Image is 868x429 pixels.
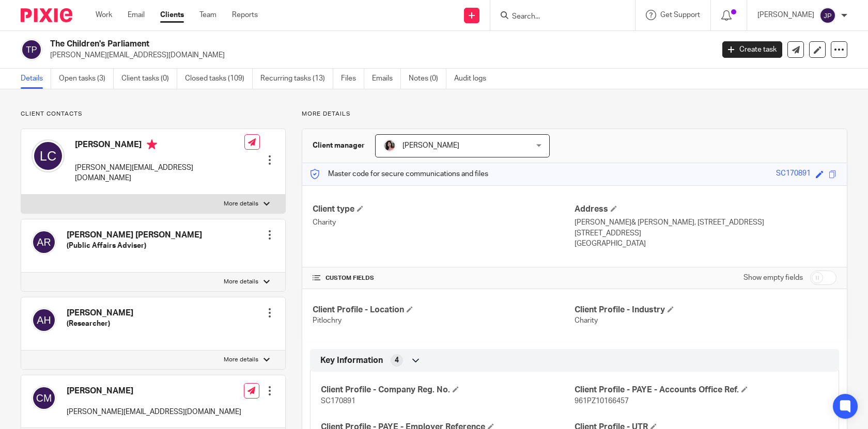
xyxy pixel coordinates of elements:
a: Open tasks (3) [59,69,114,89]
p: [PERSON_NAME][EMAIL_ADDRESS][DOMAIN_NAME] [50,50,707,60]
img: svg%3E [32,139,65,172]
h5: (Public Affairs Adviser) [67,241,202,251]
p: Charity [313,217,575,228]
h4: Client Profile - Company Reg. No. [321,385,575,395]
img: svg%3E [21,39,42,60]
span: 4 [395,355,399,366]
label: Show empty fields [743,273,803,283]
span: 961PZ10166457 [575,398,629,405]
a: Audit logs [454,69,494,89]
a: Clients [160,10,184,20]
a: Recurring tasks (13) [260,69,333,89]
h4: Client type [313,204,575,215]
a: Team [199,10,216,20]
span: Get Support [660,11,700,19]
span: SC170891 [321,398,355,405]
a: Reports [232,10,258,20]
a: Notes (0) [409,69,446,89]
p: [PERSON_NAME][EMAIL_ADDRESS][DOMAIN_NAME] [67,407,241,417]
p: [PERSON_NAME]& [PERSON_NAME], [STREET_ADDRESS] [575,217,836,228]
h4: Client Profile - Location [313,305,575,315]
p: More details [302,110,847,118]
p: Client contacts [21,110,286,118]
a: Create task [722,41,782,58]
span: [PERSON_NAME] [402,142,459,149]
h4: [PERSON_NAME] [67,308,133,319]
a: Details [21,69,51,89]
img: svg%3E [32,230,56,255]
input: Search [511,12,604,22]
p: More details [224,356,258,364]
p: [STREET_ADDRESS] [575,228,836,239]
img: image002.jpg [383,139,396,152]
h5: (Researcher) [67,319,133,329]
h4: [PERSON_NAME] [75,139,244,152]
h4: [PERSON_NAME] [67,386,241,396]
h4: Client Profile - Industry [575,305,836,315]
a: Client tasks (0) [121,69,177,89]
p: [GEOGRAPHIC_DATA] [575,239,836,249]
a: Closed tasks (109) [185,69,253,89]
h4: CUSTOM FIELDS [313,274,575,282]
h3: Client manager [313,140,365,151]
p: More details [224,200,258,208]
img: svg%3E [32,386,56,410]
i: Primary [147,139,157,150]
span: Key Information [320,355,383,366]
img: Pixie [21,8,72,22]
p: Master code for secure communications and files [310,169,488,179]
p: More details [224,278,258,286]
span: Charity [575,317,598,324]
a: Email [128,10,145,20]
h4: [PERSON_NAME] [PERSON_NAME] [67,230,202,241]
p: [PERSON_NAME][EMAIL_ADDRESS][DOMAIN_NAME] [75,163,244,184]
img: svg%3E [819,7,836,24]
h2: The Children's Parliament [50,39,576,50]
a: Files [341,69,364,89]
span: Pitlochry [313,317,342,324]
a: Emails [372,69,401,89]
img: svg%3E [32,308,56,332]
a: Work [96,10,112,20]
p: [PERSON_NAME] [757,10,814,20]
div: SC170891 [776,168,811,180]
h4: Address [575,204,836,215]
h4: Client Profile - PAYE - Accounts Office Ref. [575,385,828,395]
